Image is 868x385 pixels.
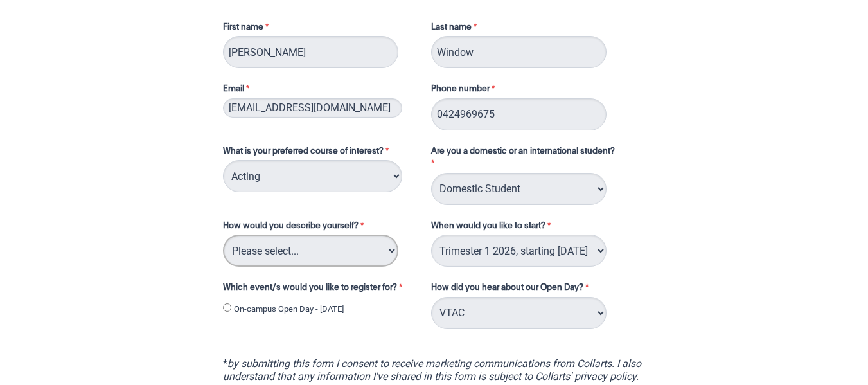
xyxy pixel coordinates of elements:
select: How did you hear about our Open Day? [431,297,607,329]
label: How did you hear about our Open Day? [431,282,592,297]
i: by submitting this form I consent to receive marketing communications from Collarts. I also under... [223,357,641,382]
label: What is your preferred course of interest? [223,145,418,161]
input: Email [223,98,402,118]
select: What is your preferred course of interest? [223,160,402,192]
label: Which event/s would you like to register for? [223,282,418,297]
select: How would you describe yourself? [223,235,398,267]
label: On-campus Open Day - [DATE] [234,303,344,316]
input: First name [223,36,398,68]
label: How would you describe yourself? [223,220,418,235]
label: First name [223,21,418,37]
label: Last name [431,21,480,37]
label: When would you like to start? [431,220,635,235]
span: Are you a domestic or an international student? [431,147,615,156]
input: Phone number [431,98,607,130]
select: When would you like to start? [431,235,607,267]
label: Phone number [431,83,498,98]
input: Last name [431,36,607,68]
label: Email [223,83,418,98]
select: Are you a domestic or an international student? [431,173,607,205]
